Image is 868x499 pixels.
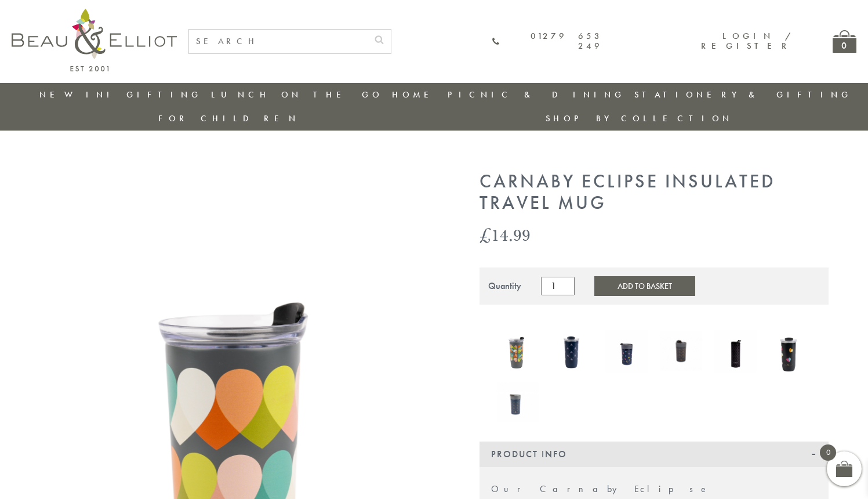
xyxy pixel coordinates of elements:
input: Product quantity [541,277,575,295]
a: Picnic & Dining [448,89,625,100]
a: Navy Vacuum Insulated Travel Mug 300ml [497,382,540,424]
a: Shop by collection [546,113,733,124]
h1: Carnaby Eclipse Insulated Travel Mug [480,171,829,214]
span: £ [480,223,491,247]
img: Monogram Midnight Travel Mug [551,322,594,380]
img: Manhattan Stainless Steel Drinks Bottle [714,330,757,373]
img: Emily Insulated Travel Mug Emily Heart Travel Mug [768,322,811,380]
a: Login / Register [701,30,792,52]
button: Add to Basket [594,276,695,296]
a: Home [392,89,438,100]
div: Quantity [488,281,521,291]
img: Dove Grande Travel Mug 450ml [660,331,703,371]
a: For Children [158,113,299,124]
a: Emily Insulated Travel Mug Emily Heart Travel Mug [768,322,811,382]
a: Gifting [126,89,202,100]
a: Carnaby Bloom Insulated Travel Mug [497,323,540,381]
img: Navy Vacuum Insulated Travel Mug 300ml [497,382,540,421]
a: 01279 653 249 [492,31,603,52]
a: 0 [833,30,856,53]
a: New in! [39,89,117,100]
a: Dove Grande Travel Mug 450ml [660,331,703,373]
bdi: 14.99 [480,223,531,247]
span: 0 [820,444,836,461]
a: Lunch On The Go [211,89,383,100]
a: Confetti Insulated Travel Mug 350ml [605,330,648,375]
a: Manhattan Stainless Steel Drinks Bottle [714,330,757,375]
a: Monogram Midnight Travel Mug [551,322,594,382]
img: Confetti Insulated Travel Mug 350ml [605,330,648,373]
img: logo [12,9,177,71]
div: Product Info [480,442,829,467]
a: Stationery & Gifting [634,89,852,100]
img: Carnaby Bloom Insulated Travel Mug [497,323,540,379]
input: SEARCH [189,30,368,53]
